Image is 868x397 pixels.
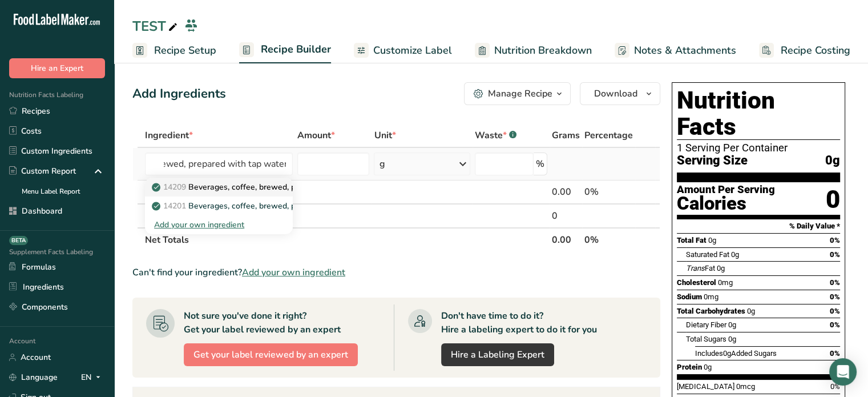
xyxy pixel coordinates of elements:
span: 0g [717,264,725,272]
span: 0% [830,307,840,315]
section: % Daily Value * [677,219,840,233]
span: Percentage [584,129,633,142]
span: Notes & Attachments [634,43,736,58]
span: Total Fat [677,236,706,244]
span: Dietary Fiber [686,320,726,329]
div: Add your own ingredient [145,215,293,234]
a: 14209Beverages, coffee, brewed, prepared with tap water [145,178,293,197]
span: 0mcg [736,382,755,391]
p: Beverages, coffee, brewed, prepared with tap water [154,181,381,193]
span: 0% [830,382,840,391]
span: Grams [552,129,580,142]
div: Add Ingredients [132,85,226,103]
span: Total Sugars [686,335,726,343]
span: Nutrition Breakdown [494,43,592,58]
span: 0% [830,292,840,301]
span: 0% [830,278,840,287]
span: Recipe Setup [154,43,216,58]
span: Cholesterol [677,278,716,287]
a: Recipe Costing [759,38,850,63]
span: Saturated Fat [686,250,729,259]
a: Language [9,367,58,387]
span: 0% [830,236,840,244]
div: Custom Report [9,165,76,177]
button: Get your label reviewed by an expert [184,343,358,366]
span: Download [594,87,637,101]
div: EN [81,371,105,384]
div: 0% [584,185,633,199]
div: Manage Recipe [488,87,552,101]
span: Protein [677,363,702,371]
span: 0g [723,349,731,358]
span: Get your label reviewed by an expert [193,348,348,362]
div: Don't have time to do it? Hire a labeling expert to do it for you [441,309,597,336]
div: 1 Serving Per Container [677,142,840,154]
span: 0% [830,320,840,329]
div: Amount Per Serving [677,185,775,195]
span: Recipe Costing [781,43,850,58]
span: Recipe Builder [261,42,331,57]
a: Recipe Builder [239,37,331,64]
span: 0g [708,236,716,244]
span: Ingredient [145,129,193,142]
span: [MEDICAL_DATA] [677,382,734,391]
span: 0g [728,335,736,343]
div: 0 [552,209,580,223]
span: 14201 [163,200,186,211]
div: Open Intercom Messenger [829,358,857,386]
div: Add your own ingredient [154,219,284,231]
a: Hire a Labeling Expert [441,343,554,366]
a: Notes & Attachments [615,38,736,63]
span: 0g [704,363,712,371]
span: Fat [686,264,715,272]
th: 0.00 [550,227,582,251]
span: Sodium [677,292,702,301]
span: Serving Size [677,154,748,168]
div: 0 [826,185,840,215]
span: Amount [297,129,335,142]
a: Nutrition Breakdown [475,38,592,63]
span: Customize Label [373,43,452,58]
span: 0mg [718,278,733,287]
th: Net Totals [143,227,550,251]
input: Add Ingredient [145,153,293,175]
button: Download [580,82,660,105]
th: 0% [582,227,635,251]
div: Waste [475,129,516,142]
span: 0% [830,250,840,259]
div: BETA [9,236,28,245]
div: Can't find your ingredient? [132,266,660,279]
span: Unit [374,129,395,142]
span: 0g [731,250,739,259]
span: 0g [747,307,755,315]
span: Total Carbohydrates [677,307,745,315]
span: Includes Added Sugars [695,349,777,358]
a: Customize Label [354,38,452,63]
div: 0.00 [552,185,580,199]
span: 0g [728,320,736,329]
button: Hire an Expert [9,58,105,78]
div: Not sure you've done it right? Get your label reviewed by an expert [184,309,341,336]
button: Manage Recipe [464,82,571,105]
i: Trans [686,264,705,272]
span: 0g [825,154,840,168]
h1: Nutrition Facts [677,87,840,140]
span: 14209 [163,182,186,193]
a: Recipe Setup [132,38,216,63]
div: Calories [677,195,775,212]
span: 0% [830,349,840,358]
span: 0mg [704,292,718,301]
a: 14201Beverages, coffee, brewed, prepared with tap water, decaffeinated [145,197,293,215]
div: g [379,157,385,171]
div: TEST [132,16,180,37]
span: Add your own ingredient [242,266,345,279]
